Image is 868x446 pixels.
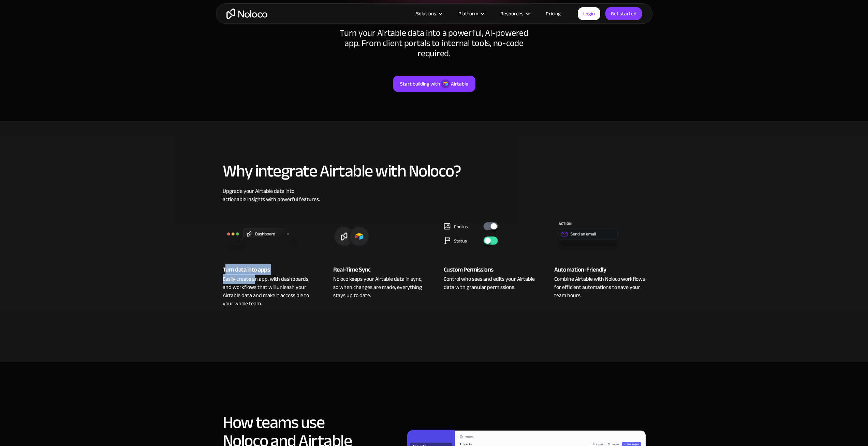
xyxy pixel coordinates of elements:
div: Automation-Friendly [554,265,646,275]
a: Pricing [537,9,569,18]
div: Noloco keeps your Airtable data in sync, so when changes are made, everything stays up to date. [333,275,425,299]
div: Platform [450,9,492,18]
a: Start building withAirtable [393,76,475,92]
div: Turn data into apps [223,265,314,275]
div: Turn your Airtable data into a powerful, AI-powered app. From client portals to internal tools, n... [332,28,536,59]
a: Login [578,7,600,20]
div: Combine Airtable with Noloco workflows for efficient automations to save your team hours. [554,275,646,299]
div: Custom Permissions [444,265,535,275]
div: Start building with [400,79,440,88]
div: Platform [458,9,478,18]
div: Solutions [416,9,436,18]
div: Upgrade your Airtable data into actionable insights with powerful features. [223,187,646,203]
a: Get started [605,7,642,20]
div: Real-Time Sync [333,265,425,275]
a: home [226,9,267,19]
div: Airtable [451,79,468,88]
div: Solutions [408,9,450,18]
div: Easily create an app, with dashboards, and workflows that will unleash your Airtable data and mak... [223,275,314,308]
div: Resources [492,9,537,18]
div: Control who sees and edits your Airtable data with granular permissions. [444,275,535,291]
div: Resources [500,9,524,18]
h2: Why integrate Airtable with Noloco? [223,162,646,180]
